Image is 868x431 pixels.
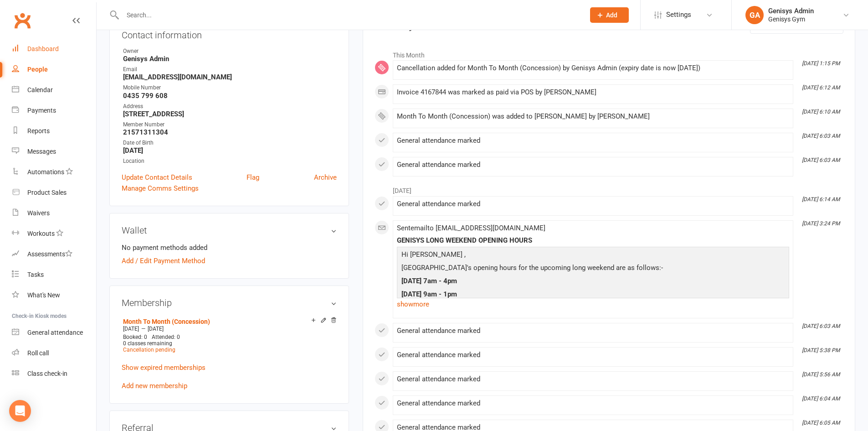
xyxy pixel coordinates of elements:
[397,327,789,335] div: General attendance marked
[123,102,337,111] div: Address
[123,120,337,129] div: Member Number
[27,148,56,155] div: Messages
[397,161,789,169] div: General attendance marked
[590,7,629,23] button: Add
[123,55,337,63] strong: Genisys Admin
[123,146,337,155] strong: [DATE]
[27,209,50,217] div: Waivers
[802,323,840,329] i: [DATE] 6:03 AM
[802,84,840,91] i: [DATE] 6:12 AM
[27,127,50,135] div: Reports
[12,265,96,285] a: Tasks
[27,230,55,237] div: Workouts
[12,121,96,141] a: Reports
[12,203,96,223] a: Waivers
[314,172,337,183] a: Archive
[123,340,172,347] span: 0 classes remaining
[123,318,210,325] a: Month To Month (Concession)
[123,334,147,340] span: Booked: 0
[666,5,691,25] span: Settings
[397,375,789,383] div: General attendance marked
[123,139,337,147] div: Date of Birth
[12,285,96,306] a: What's New
[397,113,789,120] div: Month To Month (Concession) was added to [PERSON_NAME] by [PERSON_NAME]
[122,183,199,194] a: Manage Comms Settings
[27,45,59,52] div: Dashboard
[401,290,457,298] span: [DATE] 9am - 1pm
[123,83,337,92] div: Mobile Number
[27,329,83,336] div: General attendance
[27,271,44,278] div: Tasks
[123,347,175,353] a: Cancellation pending
[148,326,164,332] span: [DATE]
[122,172,192,183] a: Update Contact Details
[375,17,843,31] h3: Activity
[802,220,840,227] i: [DATE] 3:24 PM
[122,242,337,253] li: No payment methods added
[122,363,205,372] a: Show expired memberships
[397,200,789,208] div: General attendance marked
[122,382,187,390] a: Add new membership
[397,224,545,232] span: Sent email to [EMAIL_ADDRESS][DOMAIN_NAME]
[11,9,34,32] a: Clubworx
[12,343,96,363] a: Roll call
[122,298,337,308] h3: Membership
[397,137,789,145] div: General attendance marked
[12,182,96,203] a: Product Sales
[397,64,789,72] div: Cancellation added for Month To Month (Concession) by Genisys Admin (expiry date is now [DATE])
[397,237,789,244] div: GENISYS LONG WEEKEND OPENING HOURS
[123,92,337,100] strong: 0435 799 608
[401,277,457,285] span: [DATE] 7am - 4pm
[12,363,96,384] a: Class kiosk mode
[12,244,96,265] a: Assessments
[12,223,96,244] a: Workouts
[606,11,617,19] span: Add
[802,347,840,353] i: [DATE] 5:38 PM
[27,291,60,299] div: What's New
[397,351,789,359] div: General attendance marked
[27,370,67,377] div: Class check-in
[27,189,67,196] div: Product Sales
[802,371,840,378] i: [DATE] 5:56 AM
[9,400,31,422] div: Open Intercom Messenger
[397,88,789,96] div: Invoice 4167844 was marked as paid via POS by [PERSON_NAME]
[745,6,764,24] div: GA
[123,128,337,136] strong: 21571311304
[123,73,337,81] strong: [EMAIL_ADDRESS][DOMAIN_NAME]
[397,298,789,311] a: show more
[802,60,840,67] i: [DATE] 1:15 PM
[122,255,205,266] a: Add / Edit Payment Method
[802,395,840,402] i: [DATE] 6:04 AM
[27,107,56,114] div: Payments
[27,66,48,73] div: People
[397,400,789,407] div: General attendance marked
[152,334,180,340] span: Attended: 0
[12,39,96,59] a: Dashboard
[12,322,96,343] a: General attendance kiosk mode
[12,80,96,100] a: Calendar
[122,225,337,235] h3: Wallet
[27,349,49,357] div: Roll call
[123,110,337,118] strong: [STREET_ADDRESS]
[122,26,337,40] h3: Contact information
[802,420,840,426] i: [DATE] 6:05 AM
[27,250,72,258] div: Assessments
[802,196,840,203] i: [DATE] 6:14 AM
[123,47,337,56] div: Owner
[802,157,840,163] i: [DATE] 6:03 AM
[27,168,64,176] div: Automations
[123,157,337,166] div: Location
[375,181,843,196] li: [DATE]
[12,162,96,182] a: Automations
[399,249,787,262] p: Hi [PERSON_NAME] ,
[12,59,96,80] a: People
[802,109,840,115] i: [DATE] 6:10 AM
[27,86,53,93] div: Calendar
[768,7,814,15] div: Genisys Admin
[375,46,843,60] li: This Month
[768,15,814,23] div: Genisys Gym
[123,326,139,332] span: [DATE]
[12,100,96,121] a: Payments
[12,141,96,162] a: Messages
